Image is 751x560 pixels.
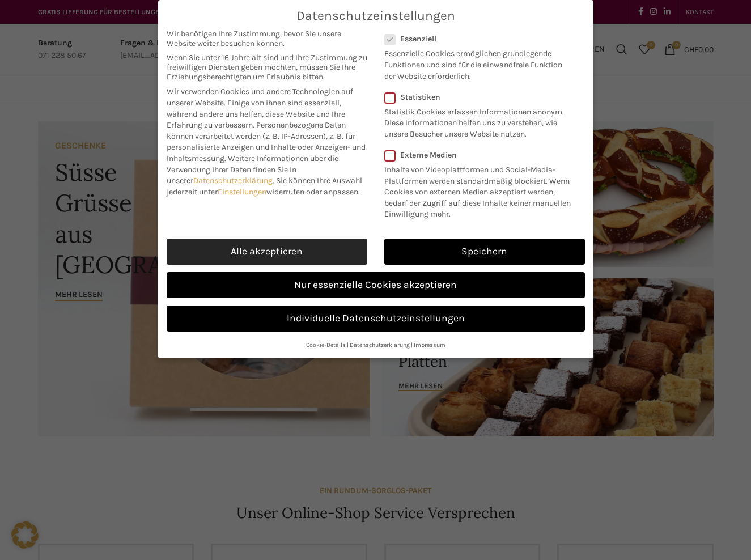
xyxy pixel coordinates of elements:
[384,102,570,140] p: Statistik Cookies erfassen Informationen anonym. Diese Informationen helfen uns zu verstehen, wie...
[167,306,585,332] a: Individuelle Datenschutzeinstellungen
[167,176,362,197] span: Sie können Ihre Auswahl jederzeit unter widerrufen oder anpassen.
[384,239,585,265] a: Speichern
[350,341,410,349] a: Datenschutzerklärung
[193,176,273,185] a: Datenschutzerklärung
[218,187,266,197] a: Einstellungen
[167,87,353,130] span: Wir verwenden Cookies und andere Technologien auf unserer Website. Einige von ihnen sind essenzie...
[384,160,578,220] p: Inhalte von Videoplattformen und Social-Media-Plattformen werden standardmäßig blockiert. Wenn Co...
[167,239,367,265] a: Alle akzeptieren
[306,341,346,349] a: Cookie-Details
[167,154,338,185] span: Weitere Informationen über die Verwendung Ihrer Daten finden Sie in unserer .
[296,9,455,23] span: Datenschutzeinstellungen
[167,29,367,48] span: Wir benötigen Ihre Zustimmung, bevor Sie unsere Website weiter besuchen können.
[167,53,367,82] span: Wenn Sie unter 16 Jahre alt sind und Ihre Zustimmung zu freiwilligen Diensten geben möchten, müss...
[167,120,366,163] span: Personenbezogene Daten können verarbeitet werden (z. B. IP-Adressen), z. B. für personalisierte A...
[384,92,570,102] label: Statistiken
[384,34,570,44] label: Essenziell
[414,341,445,349] a: Impressum
[384,44,570,82] p: Essenzielle Cookies ermöglichen grundlegende Funktionen und sind für die einwandfreie Funktion de...
[384,150,578,160] label: Externe Medien
[167,272,585,298] a: Nur essenzielle Cookies akzeptieren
